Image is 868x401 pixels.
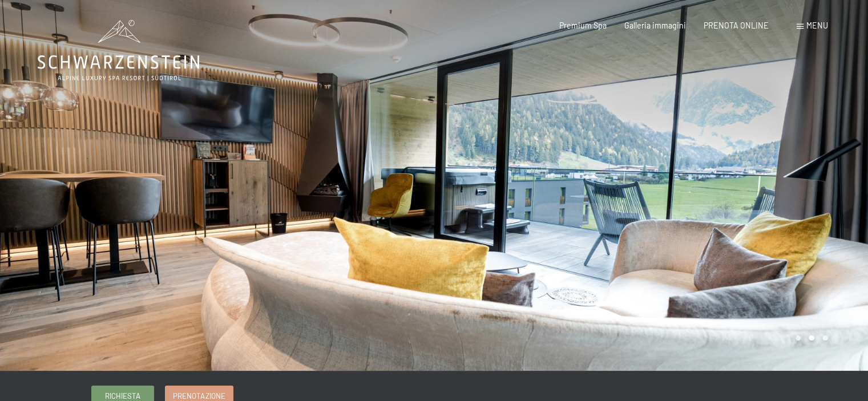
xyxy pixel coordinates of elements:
a: PRENOTA ONLINE [704,21,769,30]
a: Galleria immagini [624,21,686,30]
span: Prenotazione [173,391,225,401]
span: Richiesta [105,391,140,401]
a: Premium Spa [559,21,607,30]
span: Menu [806,21,828,30]
span: Consenso marketing* [324,228,410,239]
